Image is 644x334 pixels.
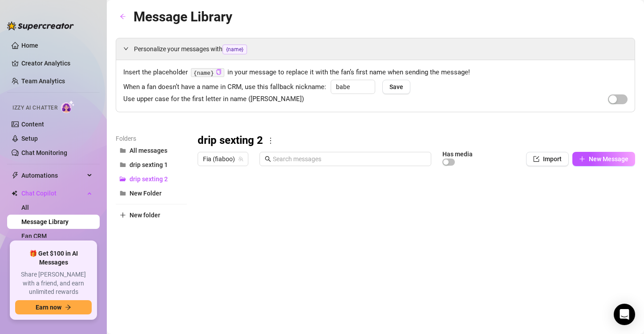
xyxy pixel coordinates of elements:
span: New Folder [130,190,162,197]
span: folder [120,147,126,154]
span: Automations [21,168,85,183]
span: team [238,156,243,162]
input: Search messages [273,154,426,164]
a: Message Library [21,218,69,225]
span: Fia (fiaboo) [203,152,243,166]
span: import [533,156,539,162]
button: Click to Copy [216,69,222,76]
span: drip sexting 2 [130,175,168,183]
span: Save [389,83,403,90]
span: more [267,137,275,145]
span: plus [120,212,126,218]
span: search [265,156,271,162]
div: Personalize your messages with{name} [116,38,635,60]
a: Team Analytics [21,77,65,85]
a: Setup [21,135,38,142]
button: Save [382,80,410,94]
span: Personalize your messages with [134,44,628,54]
code: {name} [191,68,224,77]
article: Folders [116,134,187,143]
span: Chat Copilot [21,186,85,200]
article: Has media [442,151,473,157]
span: All messages [130,147,167,154]
span: Izzy AI Chatter [12,104,57,112]
span: New Message [589,155,628,163]
span: folder [120,190,126,196]
span: {name} [223,45,247,54]
span: drip sexting 1 [130,161,168,168]
span: copy [216,69,222,75]
span: Insert the placeholder in your message to replace it with the fan’s first name when sending the m... [123,67,628,78]
span: When a fan doesn’t have a name in CRM, use this fallback nickname: [123,82,326,93]
img: logo-BBDzfeDw.svg [7,21,74,30]
span: Earn now [36,304,61,311]
button: drip sexting 1 [116,158,187,172]
img: AI Chatter [61,100,75,113]
span: New folder [130,212,160,219]
span: arrow-right [65,304,71,310]
span: Use upper case for the first letter in name ([PERSON_NAME]) [123,94,304,105]
img: Chat Copilot [12,190,17,196]
span: Import [543,155,562,163]
button: drip sexting 2 [116,172,187,186]
article: Message Library [134,6,232,27]
span: thunderbolt [12,172,19,179]
span: expanded [123,46,129,51]
span: 🎁 Get $100 in AI Messages [15,249,92,267]
button: New Message [572,152,635,166]
span: plus [579,156,585,162]
button: Earn nowarrow-right [15,300,92,314]
a: Content [21,121,44,128]
button: New Folder [116,186,187,200]
button: All messages [116,143,187,158]
span: arrow-left [120,13,126,20]
span: folder-open [120,176,126,182]
a: Chat Monitoring [21,149,67,156]
span: folder [120,162,126,168]
span: Share [PERSON_NAME] with a friend, and earn unlimited rewards [15,270,92,297]
button: Import [526,152,569,166]
h3: drip sexting 2 [198,134,263,148]
a: Home [21,42,38,49]
a: Fan CRM [21,232,47,240]
button: New folder [116,208,187,222]
a: All [21,204,29,211]
a: Creator Analytics [21,56,93,70]
div: Open Intercom Messenger [614,304,635,325]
